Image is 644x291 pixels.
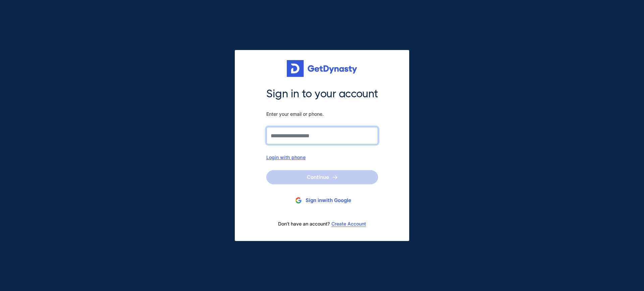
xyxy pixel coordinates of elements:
[266,217,378,231] div: Don’t have an account?
[266,194,378,207] button: Sign inwith Google
[266,111,378,117] span: Enter your email or phone.
[331,221,366,227] a: Create Account
[266,154,378,160] div: Login with phone
[287,60,357,77] img: Get started for free with Dynasty Trust Company
[266,87,378,101] span: Sign in to your account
